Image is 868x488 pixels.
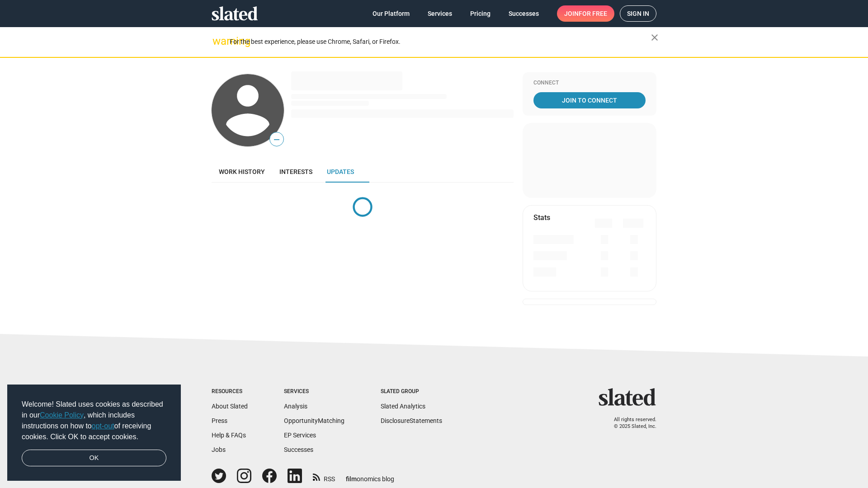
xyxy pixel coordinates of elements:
a: Interests [272,161,320,183]
span: Services [428,5,452,22]
span: Sign in [627,6,649,21]
a: Successes [501,5,546,22]
a: Join To Connect [533,92,646,108]
a: Analysis [284,403,307,410]
a: Successes [284,446,313,453]
span: Successes [509,5,539,22]
a: OpportunityMatching [284,417,344,424]
span: Join To Connect [535,92,644,108]
span: Work history [219,168,265,175]
div: Resources [212,388,248,395]
span: film [346,475,357,483]
span: Interests [279,168,312,175]
a: Pricing [463,5,498,22]
span: Updates [327,168,354,175]
a: Joinfor free [557,5,614,22]
a: Cookie Policy [40,411,84,419]
a: Work history [212,161,272,183]
a: Services [420,5,459,22]
span: — [270,134,283,145]
a: Updates [320,161,361,183]
div: Connect [533,80,646,87]
a: RSS [313,469,335,483]
a: DisclosureStatements [381,417,442,424]
a: Press [212,417,227,424]
div: cookieconsent [7,385,181,481]
a: dismiss cookie message [22,450,166,467]
div: Services [284,388,344,395]
a: Slated Analytics [381,403,425,410]
a: EP Services [284,432,316,439]
mat-icon: close [649,32,660,43]
a: opt-out [92,422,114,430]
p: All rights reserved. © 2025 Slated, Inc. [604,417,656,430]
mat-icon: warning [212,36,223,47]
a: Jobs [212,446,226,453]
div: For the best experience, please use Chrome, Safari, or Firefox. [230,36,651,48]
a: Help & FAQs [212,432,246,439]
mat-card-title: Stats [533,213,550,222]
a: About Slated [212,403,248,410]
span: for free [579,5,607,22]
div: Slated Group [381,388,442,395]
span: Welcome! Slated uses cookies as described in our , which includes instructions on how to of recei... [22,399,166,442]
span: Join [564,5,607,22]
a: filmonomics blog [346,468,394,483]
a: Sign in [620,5,656,22]
a: Our Platform [365,5,417,22]
span: Our Platform [373,5,410,22]
span: Pricing [470,5,491,22]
